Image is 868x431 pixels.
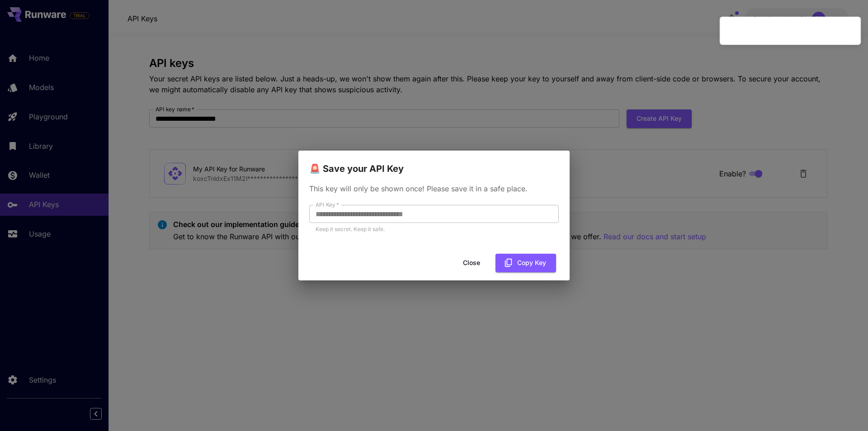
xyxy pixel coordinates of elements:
[316,225,552,234] p: Keep it secret. Keep it safe.
[495,254,556,272] button: Copy Key
[316,201,339,208] label: API Key
[298,151,570,176] h2: 🚨 Save your API Key
[309,183,559,194] p: This key will only be shown once! Please save it in a safe place.
[451,254,492,272] button: Close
